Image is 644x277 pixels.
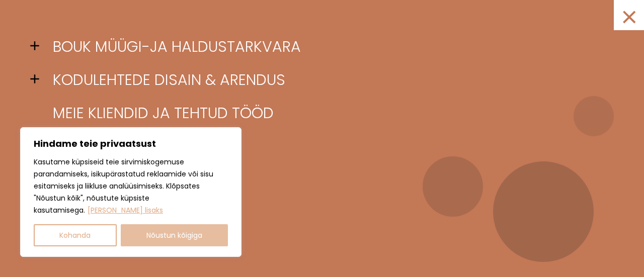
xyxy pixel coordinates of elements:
[34,138,228,150] p: Hindame teie privaatsust
[34,156,228,216] p: Kasutame küpsiseid teie sirvimiskogemuse parandamiseks, isikupärastatud reklaamide või sisu esita...
[45,63,614,97] a: Kodulehtede disain & arendus
[45,196,614,229] a: Kliendid meist
[45,163,614,196] a: Kontaktid
[87,205,164,216] a: Loe lisaks
[45,130,614,163] a: Blogi
[34,224,117,246] button: Kohanda
[45,97,614,130] a: Meie kliendid ja tehtud tööd
[121,224,228,246] button: Nõustun kõigiga
[45,30,614,63] a: BOUK müügi-ja haldustarkvara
